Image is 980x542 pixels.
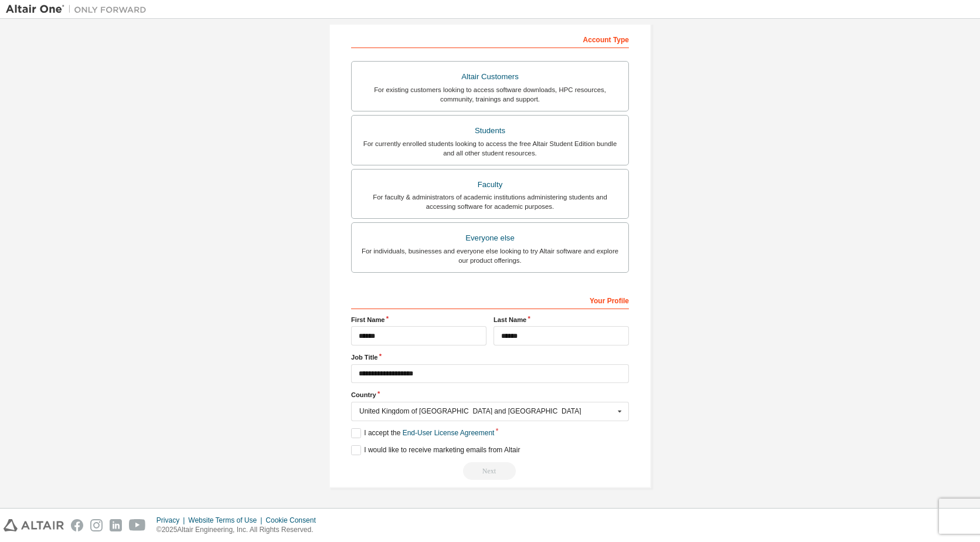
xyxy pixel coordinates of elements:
[359,177,621,193] div: Faculty
[351,290,629,309] div: Your Profile
[129,519,146,531] img: youtube.svg
[359,230,621,246] div: Everyone else
[351,462,629,480] div: Read and acccept EULA to continue
[351,428,494,438] label: I accept the
[359,69,621,85] div: Altair Customers
[156,525,323,535] p: © 2025 Altair Engineering, Inc. All Rights Reserved.
[4,519,64,531] img: altair_logo.svg
[351,29,629,48] div: Account Type
[359,192,621,211] div: For faculty & administrators of academic institutions administering students and accessing softwa...
[403,429,495,437] a: End-User License Agreement
[351,445,520,455] label: I would like to receive marketing emails from Altair
[359,246,621,265] div: For individuals, businesses and everyone else looking to try Altair software and explore our prod...
[359,408,614,415] div: United Kingdom of [GEOGRAPHIC_DATA] and [GEOGRAPHIC_DATA]
[6,4,152,15] img: Altair One
[359,85,621,104] div: For existing customers looking to access software downloads, HPC resources, community, trainings ...
[71,519,83,531] img: facebook.svg
[351,390,629,399] label: Country
[110,519,122,531] img: linkedin.svg
[90,519,103,531] img: instagram.svg
[188,516,266,525] div: Website Terms of Use
[351,353,629,362] label: Job Title
[156,516,188,525] div: Privacy
[359,139,621,158] div: For currently enrolled students looking to access the free Altair Student Edition bundle and all ...
[359,123,621,139] div: Students
[494,315,629,324] label: Last Name
[266,516,322,525] div: Cookie Consent
[351,315,486,324] label: First Name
